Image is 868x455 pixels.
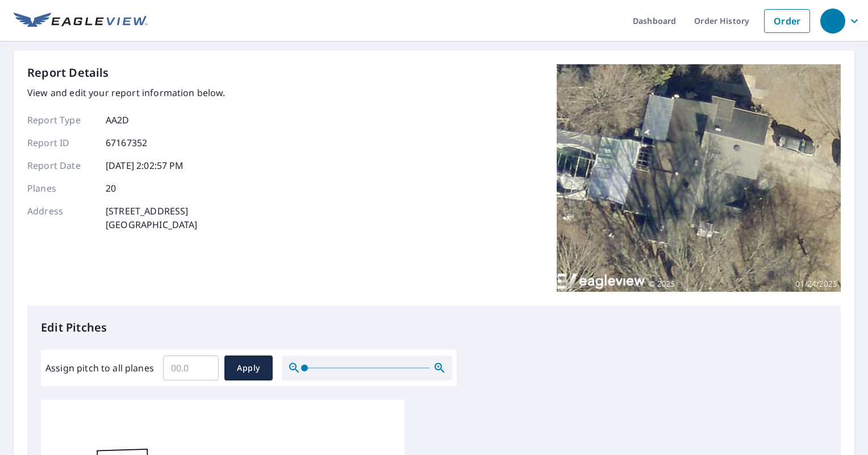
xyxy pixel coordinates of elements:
[163,352,219,384] input: 00.0
[27,136,95,150] p: Report ID
[41,319,827,336] p: Edit Pitches
[106,136,147,150] p: 67167352
[106,181,116,195] p: 20
[106,113,130,127] p: AA2D
[27,181,95,195] p: Planes
[27,86,226,100] p: View and edit your report information below.
[14,13,148,30] img: EV Logo
[233,361,264,375] span: Apply
[27,204,95,231] p: Address
[27,64,109,81] p: Report Details
[106,159,184,172] p: [DATE] 2:02:57 PM
[106,204,198,231] p: [STREET_ADDRESS] [GEOGRAPHIC_DATA]
[27,113,95,127] p: Report Type
[224,355,273,380] button: Apply
[27,159,95,172] p: Report Date
[557,64,841,292] img: Top image
[764,9,810,33] a: Order
[45,361,154,375] label: Assign pitch to all planes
